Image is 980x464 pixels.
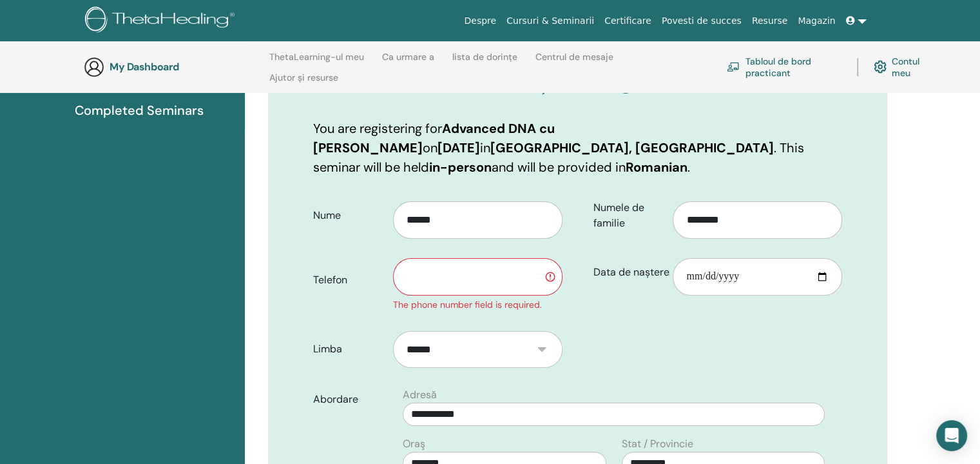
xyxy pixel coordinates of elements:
span: Completed Seminars [75,101,204,120]
a: ThetaLearning-ul meu [269,52,364,72]
label: Oraş [403,436,425,452]
b: Romanian [626,159,687,176]
a: Despre [459,9,501,33]
a: Magazin [793,9,840,33]
a: Povesti de succes [657,9,747,33]
p: You are registering for on in . This seminar will be held and will be provided in . [313,119,842,177]
div: Open Intercom Messenger [936,420,967,451]
a: Resurse [747,9,793,33]
a: Ajutor și resurse [269,72,338,93]
label: Stat / Provincie [622,436,693,452]
img: logo.png [85,6,239,35]
label: Abordare [303,387,395,412]
b: [DATE] [437,139,480,156]
a: Cursuri & Seminarii [501,9,599,33]
div: The phone number field is required. [393,298,562,312]
label: Data de naștere [584,260,673,285]
img: generic-user-icon.jpg [84,57,104,77]
label: Limba [303,337,393,361]
a: lista de dorințe [452,52,517,72]
img: cog.svg [874,57,887,76]
h3: Confirmați-vă înregistrarea [313,71,842,94]
b: [GEOGRAPHIC_DATA], [GEOGRAPHIC_DATA] [490,139,774,156]
a: Centrul de mesaje [535,52,613,72]
label: Numele de familie [584,196,673,236]
a: Certificare [599,9,657,33]
a: Contul meu [874,53,933,81]
img: chalkboard-teacher.svg [727,62,740,72]
b: Advanced DNA cu [PERSON_NAME] [313,120,555,156]
a: Tabloul de bord practicant [727,53,841,81]
a: Ca urmare a [382,52,434,72]
label: Adresă [403,387,437,403]
label: Telefon [303,268,393,292]
b: in-person [429,159,492,176]
h3: My Dashboard [110,61,238,73]
label: Nume [303,203,393,228]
